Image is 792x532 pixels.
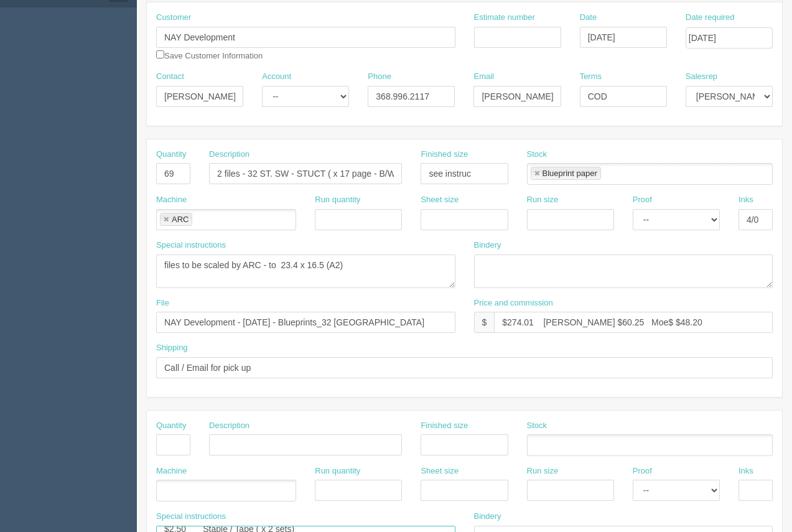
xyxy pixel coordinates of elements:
label: Inks [738,194,753,206]
input: Enter customer name [156,27,455,48]
label: Description [209,420,249,432]
label: Quantity [156,420,186,432]
div: Blueprint paper [543,169,597,177]
label: Run quantity [315,465,360,477]
label: Phone [368,71,391,83]
label: Salesrep [686,71,717,83]
label: Bindery [474,240,501,251]
label: Estimate number [474,12,535,24]
label: Shipping [156,342,188,354]
label: Stock [527,420,547,432]
label: Special instructions [156,240,226,251]
label: Stock [527,149,547,161]
label: File [156,297,169,309]
label: Customer [156,12,191,24]
label: Email [473,71,494,83]
label: Sheet size [421,465,459,477]
label: Description [209,149,249,161]
label: Run quantity [315,194,360,206]
label: Date required [686,12,735,24]
label: Bindery [474,511,501,523]
label: Terms [580,71,602,83]
label: Inks [738,465,753,477]
label: Account [262,71,291,83]
label: Contact [156,71,184,83]
label: Sheet size [421,194,459,206]
div: ARC [172,215,189,223]
label: Special instructions [156,511,226,523]
label: Run size [527,194,559,206]
label: Date [580,12,597,24]
label: Machine [156,194,187,206]
label: Price and commission [474,297,553,309]
label: Machine [156,465,187,477]
label: Proof [633,194,652,206]
label: Quantity [156,149,186,161]
label: Finished size [421,420,468,432]
label: Run size [527,465,559,477]
div: $ [474,312,495,333]
textarea: files to be scaled by ARC - to 23.4 x 16.5 (A2) [156,254,455,288]
label: Finished size [421,149,468,161]
label: Proof [633,465,652,477]
div: Save Customer Information [156,12,455,62]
